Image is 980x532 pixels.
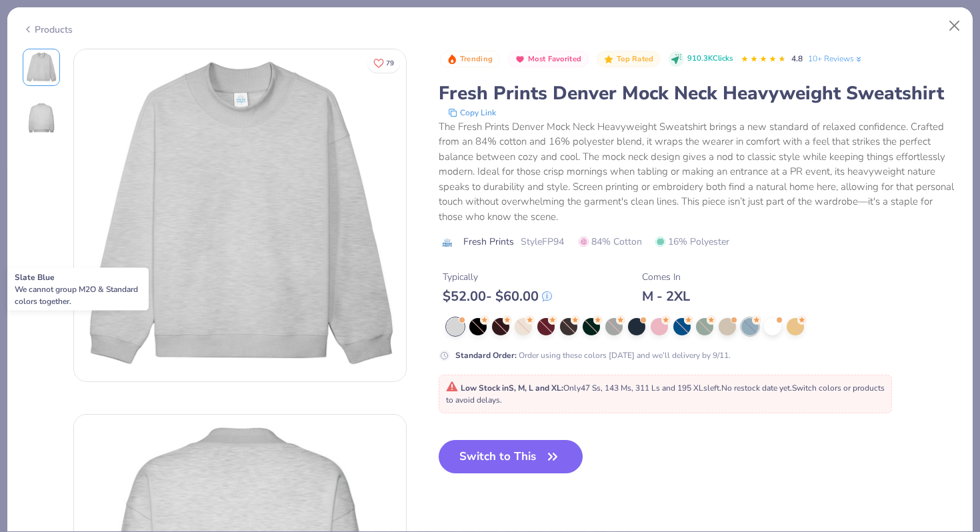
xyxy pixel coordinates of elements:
button: Close [942,13,967,39]
span: Style FP94 [521,235,564,249]
div: $ 52.00 - $ 60.00 [443,288,552,305]
button: Like [367,53,400,73]
div: Slate Blue [7,268,149,311]
div: Fresh Prints Denver Mock Neck Heavyweight Sweatshirt [439,81,958,106]
button: Badge Button [440,51,500,68]
span: Top Rated [617,55,654,63]
span: Most Favorited [528,55,581,63]
img: Back [25,102,57,134]
div: Order using these colors [DATE] and we’ll delivery by 9/11. [455,349,731,361]
div: M - 2XL [642,288,690,305]
button: Badge Button [597,51,661,68]
a: 10+ Reviews [808,53,863,65]
span: Only 47 Ss, 143 Ms, 311 Ls and 195 XLs left. Switch colors or products to avoid delays. [446,383,885,405]
img: Top Rated sort [603,54,614,65]
img: Front [25,51,57,83]
div: The Fresh Prints Denver Mock Neck Heavyweight Sweatshirt brings a new standard of relaxed confide... [439,119,958,225]
span: No restock date yet. [721,383,792,393]
div: Products [23,23,73,37]
div: Comes In [642,270,690,284]
span: 84% Cotton [579,235,642,249]
strong: Low Stock in S, M, L and XL : [461,383,563,393]
button: Switch to This [439,440,583,473]
img: Front [74,49,406,381]
img: Most Favorited sort [515,54,525,65]
span: We cannot group M2O & Standard colors together. [15,284,138,307]
div: Typically [443,270,552,284]
span: 4.8 [791,53,803,64]
button: copy to clipboard [444,106,500,119]
img: Trending sort [447,54,457,65]
strong: Standard Order : [455,350,517,361]
span: 910.3K Clicks [687,53,733,65]
span: 16% Polyester [655,235,729,249]
div: 4.8 Stars [741,49,786,70]
span: 79 [386,60,394,67]
img: brand logo [439,237,457,248]
span: Trending [460,55,493,63]
span: Fresh Prints [463,235,514,249]
button: Badge Button [508,51,589,68]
